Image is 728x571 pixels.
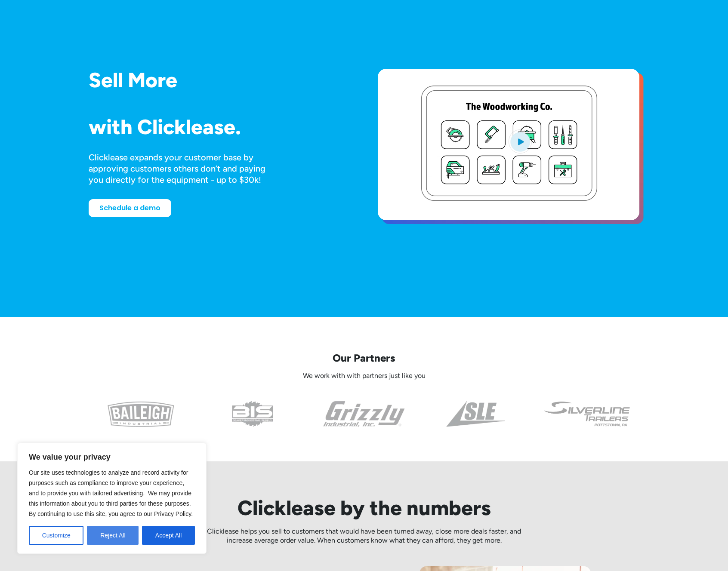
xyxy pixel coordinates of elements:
[446,401,505,427] img: a black and white photo of the side of a triangle
[89,351,639,365] p: Our Partners
[378,69,639,220] a: open lightbox
[199,496,529,521] h2: Clicklease by the numbers
[89,152,281,185] div: Clicklease expands your customer base by approving customers others don’t and paying you directly...
[87,526,139,545] button: Reject All
[29,469,193,517] span: Our site uses technologies to analyze and record activity for purposes such as compliance to impr...
[543,401,631,427] img: undefined
[232,401,273,427] img: the logo for beaver industrial supply
[142,526,195,545] button: Accept All
[29,452,195,462] p: We value your privacy
[29,526,83,545] button: Customize
[89,371,639,381] p: We work with with partners just like you
[89,199,171,217] a: Schedule a demo
[89,116,350,138] h1: with Clicklease.
[509,129,532,153] img: Blue play button logo on a light blue circular background
[89,69,350,92] h1: Sell More
[323,401,405,427] img: the grizzly industrial inc logo
[108,401,174,427] img: baileigh logo
[17,443,207,554] div: We value your privacy
[199,527,529,545] p: Clicklease helps you sell to customers that would have been turned away, close more deals faster,...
